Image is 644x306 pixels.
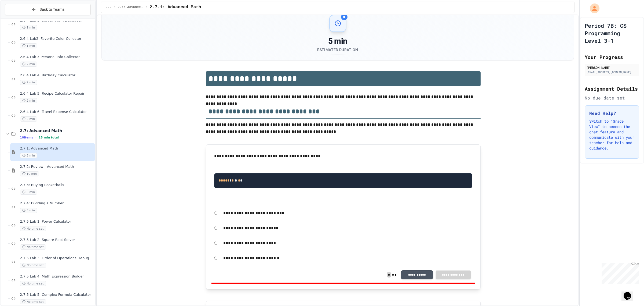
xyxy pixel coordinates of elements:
span: 1 min [20,25,37,30]
div: My Account [584,2,601,15]
span: 2.6.4 Lab 4: Birthday Calculator [20,73,94,78]
span: 2 min [20,98,37,103]
div: No due date set [585,95,639,101]
span: 2.7: Advanced Math [20,128,94,133]
span: 2.7.1: Advanced Math [20,146,94,151]
span: 5 min [20,208,37,213]
span: 2.7.5 Lab 5: Complex Formula Calculator [20,293,94,297]
h1: Period 7B: CS Programming Level 3-1 [585,22,639,44]
span: 5 min [20,153,37,158]
span: 10 items [20,136,33,139]
span: 2.7.5 Lab 3: Order of Operations Debugger [20,256,94,261]
span: 2.7.5 Lab 2: Square Root Solver [20,238,94,242]
span: 2.6.4 Lab2: Favorite Color Collector [20,37,94,41]
p: Switch to "Grade View" to access the chat feature and communicate with your teacher for help and ... [589,119,635,151]
span: / [114,5,115,9]
span: 1 min [20,43,37,48]
span: No time set [20,281,46,286]
span: 2 min [20,62,37,67]
div: [EMAIL_ADDRESS][DOMAIN_NAME] [586,70,638,74]
span: / [145,5,147,9]
span: 25 min total [39,136,59,139]
span: 10 min [20,171,39,176]
span: 2.6.4 Lab 5: Recipe Calculator Repair [20,91,94,96]
span: 2.7.5 Lab 1: Power Calculator [20,219,94,224]
div: Chat with us now!Close [2,2,37,34]
div: [PERSON_NAME] [586,65,638,70]
h3: Need Help? [589,110,635,116]
span: 2.7.5 Lab 4: Math Expression Builder [20,274,94,279]
span: 2.7.4: Dividing a Number [20,201,94,206]
iframe: chat widget [621,284,639,301]
div: 5 min [317,36,358,46]
iframe: chat widget [599,261,639,284]
span: Back to Teams [39,7,64,12]
span: 2.6.4 Lab 6: Travel Expense Calculator [20,110,94,114]
span: ... [105,5,111,9]
span: 2.7.3: Buying Basketballs [20,183,94,187]
span: • [35,135,36,140]
span: 2.6.4 Lab 3:Personal Info Collector [20,55,94,59]
span: 2.7.1: Advanced Math [149,4,201,10]
span: 2 min [20,116,37,122]
span: No time set [20,226,46,231]
h2: Assignment Details [585,85,639,92]
span: No time set [20,263,46,268]
div: Estimated Duration [317,47,358,52]
span: No time set [20,244,46,250]
span: No time set [20,299,46,304]
span: 2.7.2: Review - Advanced Math [20,165,94,169]
h2: Your Progress [585,53,639,61]
span: 2.7: Advanced Math [118,5,143,9]
span: 5 min [20,190,37,195]
span: 2 min [20,80,37,85]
